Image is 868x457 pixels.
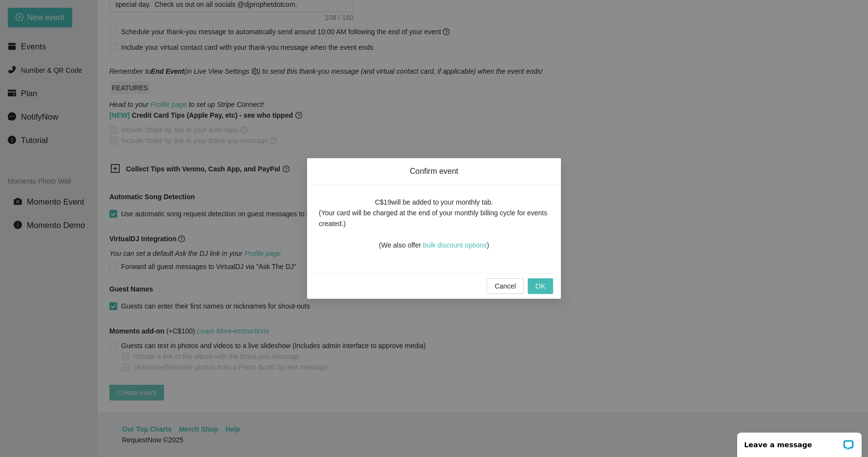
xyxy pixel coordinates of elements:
span: Confirm event [319,166,549,177]
div: C$19 will be added to your monthly tab. [375,197,493,208]
span: OK [536,281,545,291]
button: Cancel [487,278,524,294]
button: OK [528,278,553,294]
div: (We also offer ) [379,229,489,250]
a: bulk discount options [423,241,487,249]
span: Cancel [495,281,516,291]
iframe: LiveChat chat widget [731,426,868,457]
div: (Your card will be charged at the end of your monthly billing cycle for events created.) [319,208,549,229]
